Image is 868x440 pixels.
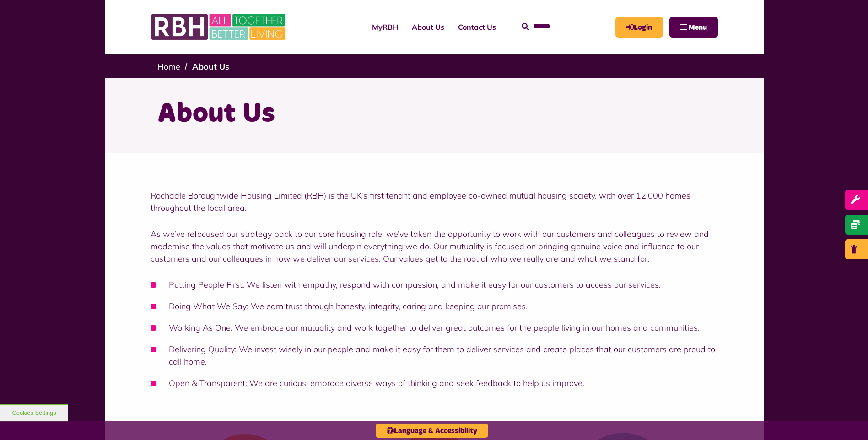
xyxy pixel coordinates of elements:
[376,424,488,438] button: Language & Accessibility
[157,61,180,72] a: Home
[151,343,718,368] li: Delivering Quality: We invest wisely in our people and make it easy for them to deliver services ...
[151,228,718,265] p: As we’ve refocused our strategy back to our core housing role, we’ve taken the opportunity to wor...
[365,15,405,39] a: MyRBH
[157,96,711,132] h1: About Us
[151,9,288,45] img: RBH
[192,61,229,72] a: About Us
[615,17,663,38] a: MyRBH
[151,377,718,389] li: Open & Transparent: We are curious, embrace diverse ways of thinking and seek feedback to help us...
[827,399,868,440] iframe: Netcall Web Assistant for live chat
[669,17,718,38] button: Navigation
[151,189,718,214] p: Rochdale Boroughwide Housing Limited (RBH) is the UK’s first tenant and employee co-owned mutual ...
[451,15,503,39] a: Contact Us
[151,279,718,291] li: Putting People First: We listen with empathy, respond with compassion, and make it easy for our c...
[151,300,718,312] li: Doing What We Say: We earn trust through honesty, integrity, caring and keeping our promises.
[689,24,707,31] span: Menu
[405,15,451,39] a: About Us
[151,322,718,334] li: Working As One: We embrace our mutuality and work together to deliver great outcomes for the peop...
